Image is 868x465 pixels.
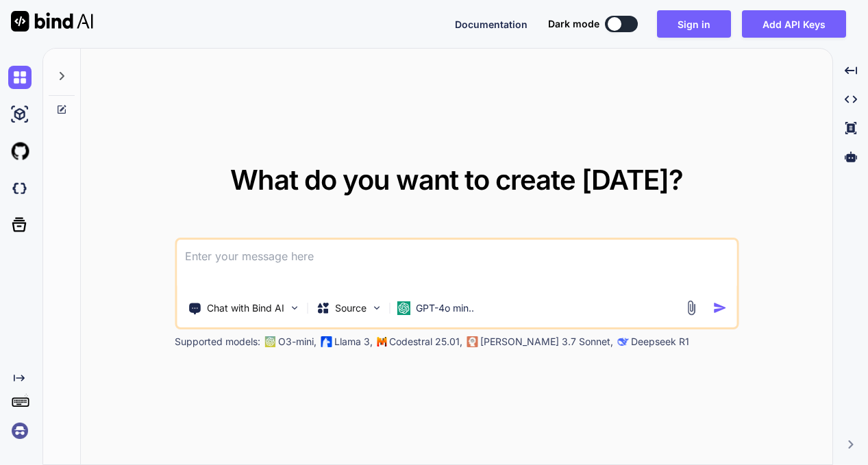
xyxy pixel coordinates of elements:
img: signin [8,419,32,442]
span: Dark mode [548,17,599,31]
img: claude [617,336,628,347]
img: attachment [683,300,699,316]
button: Sign in [657,10,731,38]
button: Documentation [455,17,528,32]
p: [PERSON_NAME] 3.7 Sonnet, [480,335,613,349]
span: Documentation [455,18,528,30]
img: githubLight [8,140,32,163]
img: darkCloudIdeIcon [8,177,32,200]
p: Llama 3, [334,335,373,349]
img: chat [8,66,32,89]
p: Chat with Bind AI [207,301,284,315]
p: Supported models: [175,335,260,349]
img: Pick Tools [288,302,300,314]
p: Deepseek R1 [631,335,689,349]
p: Source [335,301,367,315]
img: GPT-4o mini [397,301,410,315]
img: claude [467,336,478,347]
p: O3-mini, [278,335,317,349]
img: Bind AI [11,11,93,32]
p: Codestral 25.01, [389,335,462,349]
img: Llama2 [321,336,332,347]
img: ai-studio [8,103,32,126]
img: Pick Models [371,302,382,314]
img: icon [712,301,727,315]
p: GPT-4o min.. [416,301,474,315]
img: Mistral-AI [377,337,386,347]
button: Add API Keys [742,10,846,38]
img: GPT-4 [264,336,275,347]
span: What do you want to create [DATE]? [230,163,683,197]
